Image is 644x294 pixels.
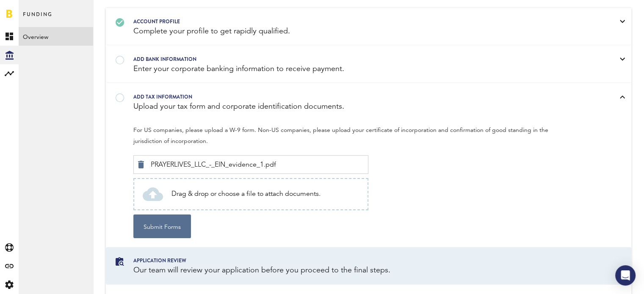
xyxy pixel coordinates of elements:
div: Upload your tax form and corporate identification documents. [133,102,582,112]
button: Submit Forms [133,214,191,238]
div: Add bank information [133,55,582,64]
img: upload.svg [143,187,163,201]
span: Support [17,6,47,14]
a: Add tax information Upload your tax form and corporate identification documents. [106,84,631,121]
a: Account profile Complete your profile to get rapidly qualified. [106,8,631,45]
div: Complete your profile to get rapidly qualified. [133,26,582,37]
span: For US companies, please upload a W-9 form. Non-US companies, please upload your certificate of i... [133,121,569,147]
div: Account profile [133,17,582,26]
div: PRAYERLIVES_LLC_-_EIN_evidence_1.pdf [151,160,276,169]
div: Open Intercom Messenger [615,265,636,286]
div: Application review [133,256,582,265]
a: Application review Our team will review your application before you proceed to the final steps. [106,247,631,284]
div: Add tax information [133,92,582,102]
a: Overview [19,27,93,46]
div: Enter your corporate banking information to receive payment. [133,64,582,74]
span: Funding [23,9,53,27]
div: Our team will review your application before you proceed to the final steps. [133,265,582,276]
span: Drag & drop or choose a file to attach documents. [171,189,321,199]
a: Add bank information Enter your corporate banking information to receive payment. [106,46,631,83]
